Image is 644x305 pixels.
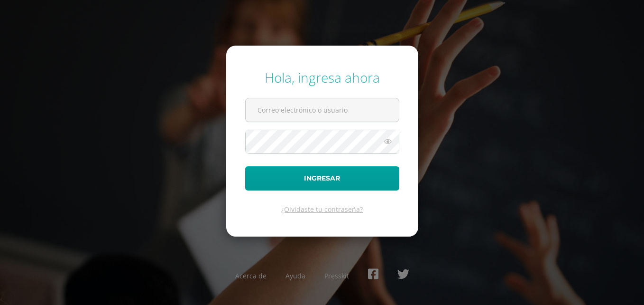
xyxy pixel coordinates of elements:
[281,205,363,214] a: ¿Olvidaste tu contraseña?
[235,271,267,280] a: Acerca de
[324,271,349,280] a: Presskit
[245,68,399,86] div: Hola, ingresa ahora
[285,271,305,280] a: Ayuda
[245,166,399,191] button: Ingresar
[246,98,399,122] input: Correo electrónico o usuario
